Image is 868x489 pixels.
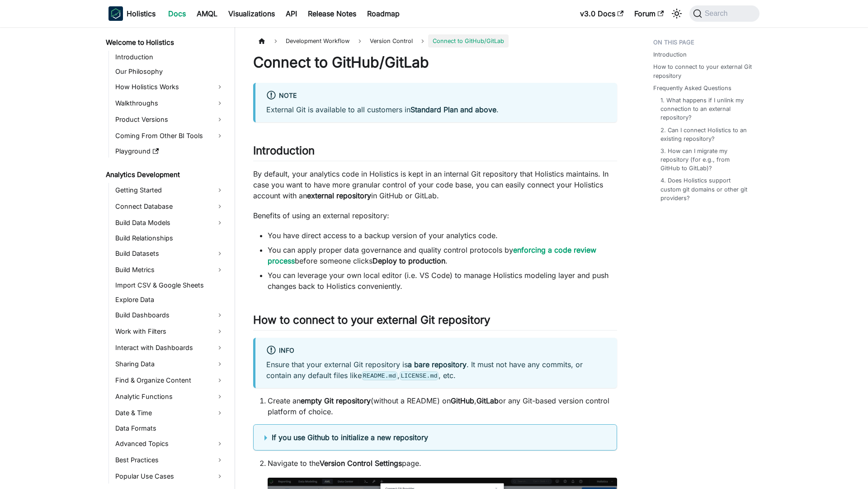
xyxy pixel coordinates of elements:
[163,6,191,21] a: Docs
[689,5,759,22] button: Search (Command+K)
[410,105,496,114] strong: Standard Plan and above
[362,371,397,380] code: README.md
[266,90,606,102] div: Note
[113,183,227,197] a: Getting Started
[307,191,371,200] strong: external repository
[266,104,606,115] p: External Git is available to all customers in .
[113,199,227,214] a: Connect Database
[127,8,156,19] b: Holistics
[253,313,617,331] h2: How to connect to your external Git repository
[653,84,731,92] a: Frequently Asked Questions
[373,256,445,265] strong: Deploy to production
[253,34,270,48] a: Home page
[268,230,617,241] li: You have direct access to a backup version of your analytics code.
[266,345,606,357] div: info
[108,6,156,21] a: HolisticsHolisticsHolistics
[113,422,227,435] a: Data Formats
[365,34,417,48] span: Version Control
[268,395,617,417] li: Create an (without a README) on , or any Git-based version control platform of choice.
[113,65,227,78] a: Our Philosophy
[428,34,509,48] span: Connect to GitHub/GitLab
[191,6,223,21] a: AMQL
[113,453,227,467] a: Best Practices
[268,244,617,266] li: You can apply proper data governance and quality control protocols by before someone clicks .
[660,126,750,143] a: 2. Can I connect Holistics to an existing repository?
[362,6,405,21] a: Roadmap
[113,51,227,63] a: Introduction
[253,168,617,201] p: By default, your analytics code in Holistics is kept in an internal Git repository that Holistics...
[113,232,227,244] a: Build Relationships
[476,396,499,405] strong: GitLab
[113,279,227,292] a: Import CSV & Google Sheets
[113,406,227,420] a: Date & Time
[113,469,227,484] a: Popular Use Cases
[113,340,227,355] a: Interact with Dashboards
[653,62,754,80] a: How to connect to your external Git repository
[268,270,617,292] li: You can leverage your own local editor (i.e. VS Code) to manage Holistics modeling layer and push...
[113,96,227,110] a: Walkthroughs
[264,432,606,443] summary: If you use Github to initialize a new repository
[702,10,733,18] span: Search
[113,373,227,388] a: Find & Organize Content
[408,360,467,369] strong: a bare repository
[400,371,439,380] code: LICENSE.md
[113,145,227,158] a: Playground
[253,144,617,161] h2: Introduction
[113,357,227,371] a: Sharing Data
[113,324,227,339] a: Work with Filters
[629,6,669,21] a: Forum
[253,34,617,48] nav: Breadcrumbs
[272,433,428,442] b: If you use Github to initialize a new repository
[113,389,227,404] a: Analytic Functions
[108,6,123,21] img: Holistics
[113,129,227,143] a: Coming From Other BI Tools
[575,6,629,21] a: v3.0 Docs
[653,50,687,59] a: Introduction
[113,246,227,261] a: Build Datasets
[320,459,402,468] strong: Version Control Settings
[266,359,606,381] p: Ensure that your external Git repository is . It must not have any commits, or contain any defaul...
[451,396,474,405] strong: GitHub
[113,216,227,230] a: Build Data Models
[103,36,227,49] a: Welcome to Holistics
[281,34,354,48] span: Development Workflow
[253,53,617,72] h1: Connect to GitHub/GitLab
[113,80,227,94] a: How Holistics Works
[301,396,371,405] strong: empty Git repository
[268,458,617,469] p: Navigate to the page.
[253,210,617,221] p: Benefits of using an external repository:
[660,147,750,173] a: 3. How can I migrate my repository (for e.g., from GitHub to GitLab)?
[670,6,684,21] button: Switch between dark and light mode (currently system mode)
[113,293,227,306] a: Explore Data
[113,308,227,322] a: Build Dashboards
[660,176,750,202] a: 4. Does Holistics support custom git domains or other git providers?
[223,6,280,21] a: Visualizations
[302,6,362,21] a: Release Notes
[660,96,750,122] a: 1. What happens if I unlink my connection to an external repository?
[280,6,302,21] a: API
[113,436,227,451] a: Advanced Topics
[113,112,227,127] a: Product Versions
[99,27,235,489] nav: Docs sidebar
[103,168,227,181] a: Analytics Development
[113,263,227,277] a: Build Metrics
